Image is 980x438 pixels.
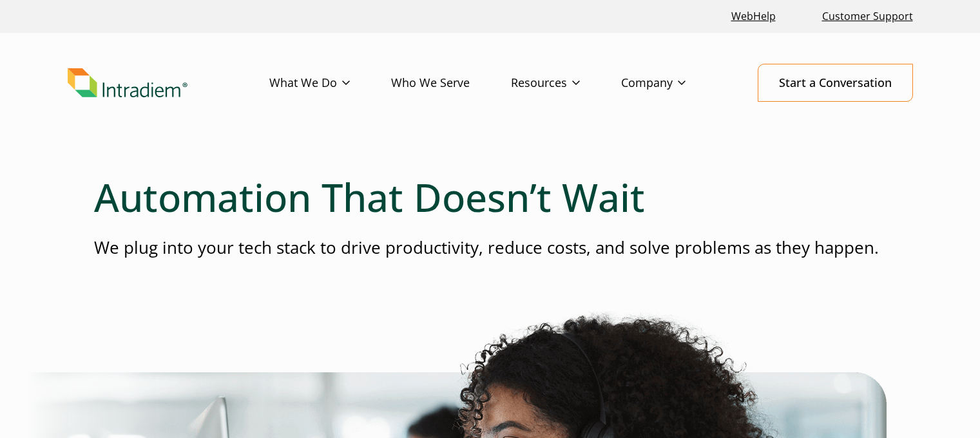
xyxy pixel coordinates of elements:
a: Link opens in a new window [726,3,781,30]
a: Link to homepage of Intradiem [68,68,269,98]
a: Resources [511,64,621,102]
h1: Automation That Doesn’t Wait [94,174,887,220]
a: Company [621,64,727,102]
a: Who We Serve [391,64,511,102]
img: Intradiem [68,68,187,98]
p: We plug into your tech stack to drive productivity, reduce costs, and solve problems as they happen. [94,236,887,260]
a: Start a Conversation [758,64,913,102]
a: Customer Support [817,3,918,30]
a: What We Do [269,64,391,102]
